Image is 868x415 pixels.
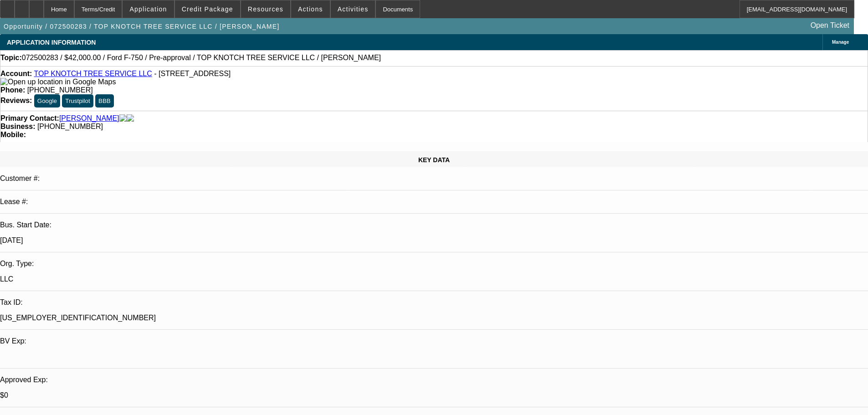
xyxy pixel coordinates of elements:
strong: Mobile: [0,131,26,138]
a: Open Ticket [807,18,853,33]
strong: Account: [0,70,32,77]
strong: Phone: [0,86,25,94]
span: Application [129,5,167,13]
button: Activities [331,0,375,18]
img: linkedin-icon.png [127,114,134,123]
span: Manage [832,40,849,45]
span: [PHONE_NUMBER] [27,86,93,94]
a: [PERSON_NAME] [59,114,119,123]
span: Activities [338,5,369,13]
a: TOP KNOTCH TREE SERVICE LLC [34,70,152,77]
img: facebook-icon.png [119,114,127,123]
span: KEY DATA [418,156,450,164]
button: Actions [291,0,330,18]
span: [PHONE_NUMBER] [37,123,103,130]
button: Credit Package [175,0,240,18]
button: BBB [95,94,114,108]
strong: Primary Contact: [0,114,59,123]
span: 072500283 / $42,000.00 / Ford F-750 / Pre-approval / TOP KNOTCH TREE SERVICE LLC / [PERSON_NAME] [22,54,381,62]
span: Opportunity / 072500283 / TOP KNOTCH TREE SERVICE LLC / [PERSON_NAME] [4,23,280,30]
a: View Google Maps [0,78,116,86]
span: Resources [248,5,283,13]
span: - [STREET_ADDRESS] [154,70,231,77]
strong: Reviews: [0,97,32,104]
span: Actions [298,5,323,13]
button: Resources [241,0,290,18]
span: APPLICATION INFORMATION [7,39,96,46]
img: Open up location in Google Maps [0,78,116,86]
strong: Business: [0,123,35,130]
button: Application [123,0,174,18]
strong: Topic: [0,54,22,62]
button: Google [34,94,60,108]
span: Credit Package [182,5,233,13]
button: Trustpilot [62,94,93,108]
